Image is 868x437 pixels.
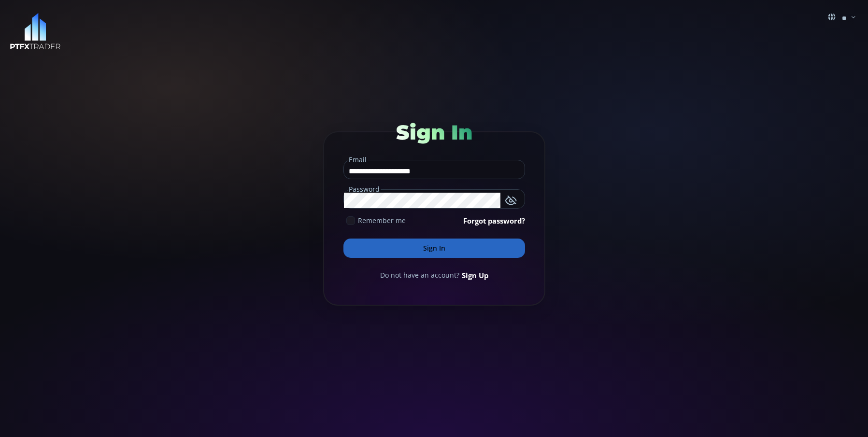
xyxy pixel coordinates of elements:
[396,120,472,145] span: Sign In
[10,13,61,50] img: LOGO
[343,239,525,258] button: Sign In
[463,215,525,226] a: Forgot password?
[462,270,488,281] a: Sign Up
[358,215,406,226] span: Remember me
[343,270,525,281] div: Do not have an account?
